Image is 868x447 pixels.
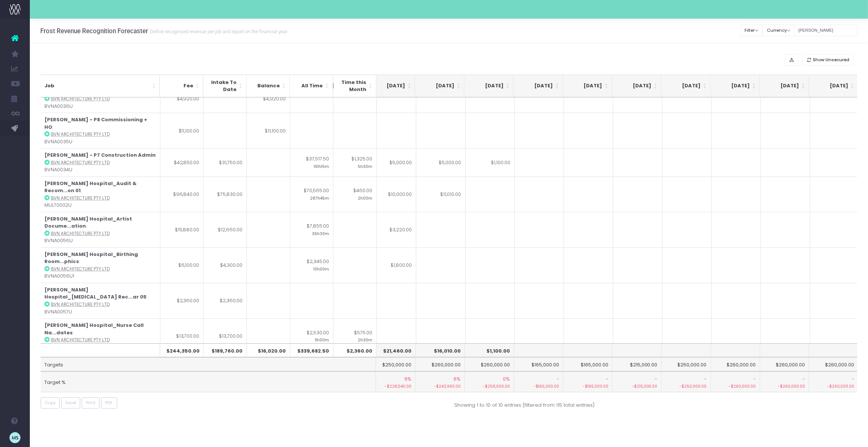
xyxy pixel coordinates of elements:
th: Dec 25: activate to sort column ascending [514,75,563,97]
th: $1,100.00 [465,343,514,357]
td: $31,750.00 [203,148,247,176]
th: Time this Month: activate to sort column ascending [333,75,376,97]
span: 9% [404,375,411,383]
td: : BVNA0056U1 [41,247,160,283]
td: $215,000.00 [612,357,662,371]
td: $13,700.00 [203,318,247,354]
span: - [655,375,658,383]
td: Targets [41,357,376,371]
small: 11h00m [315,336,329,343]
td: $2,345.00 [290,247,333,283]
td: $165,000.00 [514,357,563,371]
th: All Time: activate to sort column ascending [290,75,333,97]
td: $3,220.00 [367,212,416,247]
td: $260,000.00 [809,357,858,371]
td: $6,100.00 [160,247,204,283]
td: $37,517.50 [290,148,333,176]
small: -$215,000.00 [616,382,658,390]
small: 2h30m [358,336,372,343]
td: $250,000.00 [366,357,416,371]
td: $11,100.00 [160,113,204,148]
strong: [PERSON_NAME] - P8 Commissioning + HO [44,116,147,131]
button: Filter [740,25,763,36]
td: : BVNA0036U [41,85,160,113]
td: $260,000.00 [416,357,465,371]
small: 161h15m [314,163,329,169]
td: $1,100.00 [466,148,515,176]
th: Sep 25: activate to sort column ascending [366,75,415,97]
th: Nov 25: activate to sort column ascending [464,75,514,97]
button: PDF [101,397,117,409]
th: May 26: activate to sort column ascending [760,75,809,97]
td: $575.00 [333,318,376,354]
td: $15,880.00 [160,212,204,247]
td: $2,360.00 [160,283,204,318]
small: -$165,000.00 [518,382,559,390]
h3: Frost Revenue Recognition Forecaster [40,27,287,35]
td: $96,840.00 [160,176,204,212]
td: $260,000.00 [711,357,760,371]
small: -$260,000.00 [764,382,805,390]
td: $250,000.00 [662,357,711,371]
td: $7,855.00 [290,212,333,247]
th: Oct 25: activate to sort column ascending [415,75,464,97]
input: Search... [794,25,858,36]
td: $5,000.00 [367,148,416,176]
td: $260,000.00 [465,357,514,371]
td: : BVNA0056U [41,212,160,247]
td: $2,360.00 [203,283,247,318]
abbr: BVN Architecture Pty Ltd [51,96,110,102]
button: Excel [61,397,80,409]
th: Jan 26: activate to sort column ascending [563,75,612,97]
th: Apr 26: activate to sort column ascending [711,75,760,97]
img: images/default_profile_image.png [9,432,21,443]
strong: [PERSON_NAME] Hospital_Audit & Recom...on 01 [44,180,137,194]
span: PDF [105,400,113,406]
td: Target % [41,371,376,392]
td: $4,920.00 [160,85,204,113]
abbr: BVN Architecture Pty Ltd [51,337,110,343]
th: $189,760.00 [203,343,247,357]
small: 5h30m [358,163,372,169]
button: Copy [41,397,60,409]
small: Define recognised revenue per job and report on the financial year [148,27,287,35]
strong: [PERSON_NAME] Hospital_Nurse Call Na...dates [44,322,144,336]
td: $4,300.00 [203,247,247,283]
th: $16,010.00 [416,343,465,357]
small: 2h00m [358,194,372,201]
small: 287h45m [310,194,329,201]
small: 36h30m [312,230,329,237]
strong: [PERSON_NAME] - P7 Construction Admin [44,151,156,159]
td: $5,000.00 [416,148,466,176]
span: Show Unsecured [813,57,849,63]
small: -$165,000.00 [567,382,608,390]
abbr: BVN Architecture Pty Ltd [51,131,110,137]
span: 6% [454,375,461,383]
th: Intake To Date: activate to sort column ascending [203,75,247,97]
abbr: BVN Architecture Pty Ltd [51,231,110,237]
button: Currency [762,25,795,36]
td: $70,565.00 [290,176,333,212]
td: $165,000.00 [563,357,612,371]
span: - [753,375,756,383]
span: Excel [66,400,76,406]
abbr: BVN Architecture Pty Ltd [51,160,110,166]
td: $10,000.00 [367,176,416,212]
small: -$258,900.00 [469,382,510,390]
button: Print [82,397,100,409]
span: 0% [503,375,510,383]
small: -$250,000.00 [665,382,707,390]
span: - [802,375,805,383]
td: $460.00 [333,176,376,212]
td: $260,000.00 [760,357,809,371]
div: Showing 1 to 10 of 10 entries (filtered from 115 total entries) [455,397,595,409]
td: $4,920.00 [247,85,290,113]
span: - [606,375,608,383]
td: $11,010.00 [416,176,466,212]
th: Mar 26: activate to sort column ascending [661,75,711,97]
td: : BVNA0034U [41,148,160,176]
button: Show Unsecured [802,54,854,66]
span: - [557,375,559,383]
span: - [852,375,854,383]
abbr: BVN Architecture Pty Ltd [51,195,110,201]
